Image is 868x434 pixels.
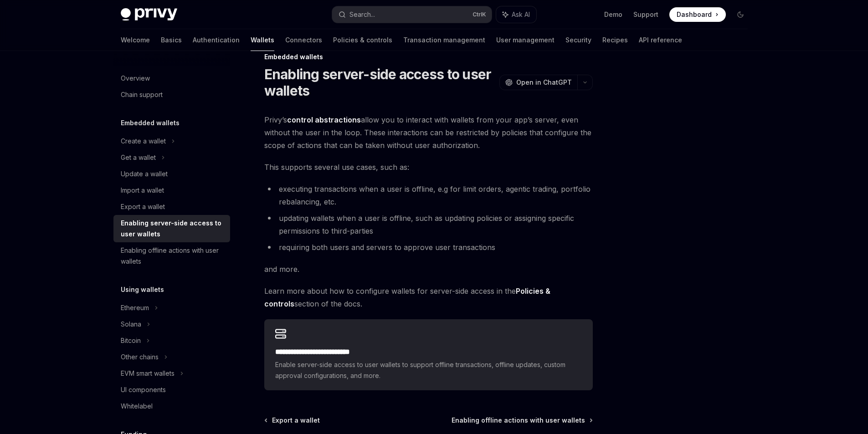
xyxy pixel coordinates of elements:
div: Chain support [121,89,163,100]
h5: Using wallets [121,284,164,295]
span: Enable server-side access to user wallets to support offline transactions, offline updates, custo... [275,359,582,381]
a: Export a wallet [113,199,230,215]
a: Security [565,29,591,51]
a: Enabling offline actions with user wallets [113,242,230,270]
span: This supports several use cases, such as: [264,161,593,174]
a: Export a wallet [265,416,320,425]
div: Other chains [121,352,159,363]
span: Dashboard [677,10,712,19]
a: Welcome [121,29,150,51]
a: UI components [113,382,230,398]
li: requiring both users and servers to approve user transactions [264,241,593,254]
div: Embedded wallets [264,52,593,61]
a: Demo [604,10,622,19]
span: Privy’s allow you to interact with wallets from your app’s server, even without the user in the l... [264,113,593,152]
span: Open in ChatGPT [516,78,572,87]
div: UI components [121,384,166,395]
a: Connectors [285,29,322,51]
a: Chain support [113,87,230,103]
a: control abstractions [287,115,361,125]
div: Update a wallet [121,168,168,179]
a: Enabling offline actions with user wallets [452,416,592,425]
button: Open in ChatGPT [499,75,577,90]
div: Search... [349,9,375,20]
div: Get a wallet [121,152,156,163]
li: executing transactions when a user is offline, e.g for limit orders, agentic trading, portfolio r... [264,183,593,208]
span: Learn more about how to configure wallets for server-side access in the section of the docs. [264,285,593,310]
a: User management [496,29,555,51]
div: Enabling server-side access to user wallets [121,218,225,240]
span: Ask AI [512,10,530,19]
a: Policies & controls [333,29,392,51]
div: Bitcoin [121,335,141,346]
button: Toggle dark mode [733,7,748,22]
div: Create a wallet [121,136,166,147]
span: Ctrl K [473,11,486,18]
a: Overview [113,70,230,87]
h5: Embedded wallets [121,117,180,128]
a: Support [633,10,658,19]
div: Export a wallet [121,201,165,212]
a: Transaction management [403,29,485,51]
div: Solana [121,319,141,330]
button: Ask AI [496,6,536,23]
div: Whitelabel [121,401,153,412]
a: Update a wallet [113,166,230,182]
a: API reference [639,29,682,51]
span: Export a wallet [272,416,320,425]
button: Search...CtrlK [332,6,492,23]
h1: Enabling server-side access to user wallets [264,66,496,99]
a: Dashboard [669,7,726,22]
li: updating wallets when a user is offline, such as updating policies or assigning specific permissi... [264,212,593,237]
a: Recipes [602,29,628,51]
div: EVM smart wallets [121,368,175,379]
a: Wallets [251,29,274,51]
img: dark logo [121,8,177,21]
div: Ethereum [121,302,149,313]
span: and more. [264,263,593,276]
a: Basics [161,29,182,51]
a: Authentication [193,29,240,51]
span: Enabling offline actions with user wallets [452,416,585,425]
div: Import a wallet [121,185,164,196]
a: Whitelabel [113,398,230,414]
a: Enabling server-side access to user wallets [113,215,230,242]
div: Enabling offline actions with user wallets [121,245,225,267]
a: Import a wallet [113,182,230,199]
div: Overview [121,73,150,84]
